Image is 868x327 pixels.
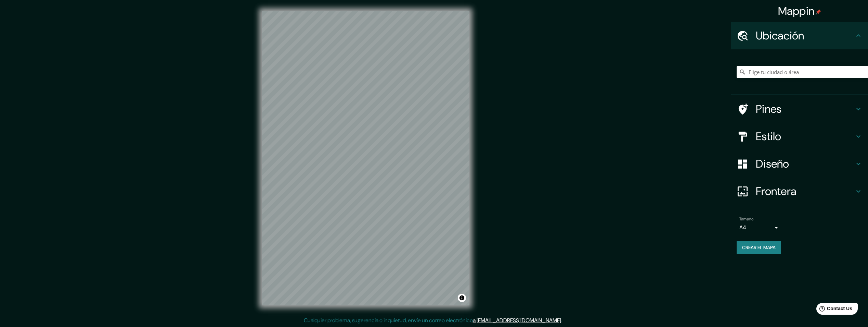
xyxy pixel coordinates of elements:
h4: Estilo [756,130,854,143]
h4: Pines [756,102,854,116]
button: Alternar atribución [458,294,466,302]
h4: Diseño [756,157,854,171]
h4: Ubicación [756,29,854,43]
img: pin-icon.png [816,9,821,15]
font: Crear el mapa [742,243,776,252]
a: a [EMAIL_ADDRESS][DOMAIN_NAME] [473,317,561,324]
label: Tamaño [739,216,753,222]
input: Elige tu ciudad o área [737,66,868,78]
canvas: Mapa [262,11,469,305]
font: Mappin [778,4,815,18]
iframe: Help widget launcher [807,300,860,319]
button: Crear el mapa [737,241,781,254]
div: Ubicación [731,22,868,49]
div: . [563,316,565,325]
div: A4 [739,222,780,233]
div: Estilo [731,123,868,150]
p: Cualquier problema, sugerencia o inquietud, envíe un correo electrónico . [304,316,562,325]
div: Frontera [731,178,868,205]
div: . [562,316,563,325]
h4: Frontera [756,184,854,198]
div: Diseño [731,150,868,178]
div: Pines [731,95,868,123]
